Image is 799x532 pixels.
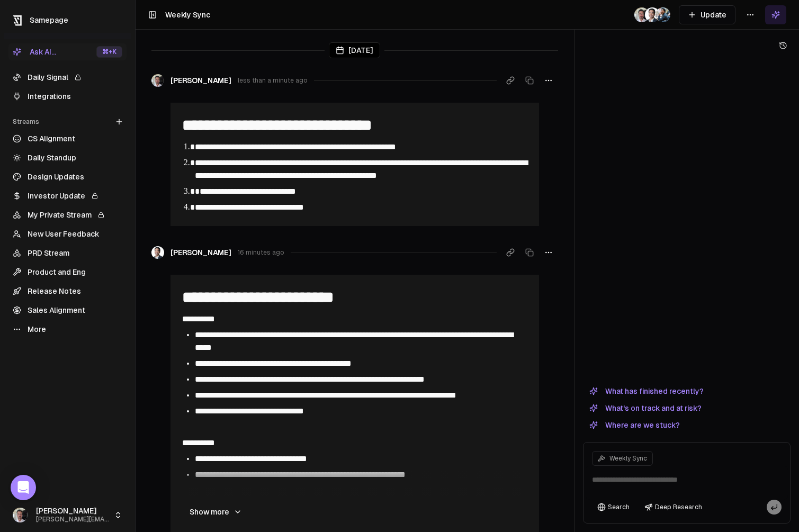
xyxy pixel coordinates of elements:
[8,206,127,223] a: My Private Stream
[170,75,231,86] span: [PERSON_NAME]
[583,419,686,431] button: Where are we stuck?
[8,321,127,338] a: More
[656,7,670,22] img: 1695405595226.jpeg
[609,454,647,463] span: Weekly Sync
[36,507,110,516] span: [PERSON_NAME]
[8,226,127,242] a: New User Feedback
[8,130,127,147] a: CS Alignment
[645,7,660,22] img: _image
[8,69,127,86] a: Daily Signal
[679,5,735,24] button: Update
[8,43,127,60] button: Ask AI...⌘+K
[639,500,707,515] button: Deep Research
[96,46,122,58] div: ⌘ +K
[592,500,635,515] button: Search
[8,264,127,281] a: Product and Eng
[238,248,284,257] span: 16 minutes ago
[165,11,210,19] span: Weekly Sync
[8,149,127,166] a: Daily Standup
[238,76,308,85] span: less than a minute ago
[8,502,127,528] button: [PERSON_NAME][PERSON_NAME][EMAIL_ADDRESS]
[13,508,28,522] img: _image
[8,88,127,105] a: Integrations
[181,501,250,522] button: Show more
[151,246,164,259] img: _image
[583,385,710,398] button: What has finished recently?
[8,245,127,262] a: PRD Stream
[329,42,380,58] div: [DATE]
[151,74,164,87] img: _image
[13,47,56,57] div: Ask AI...
[8,113,127,130] div: Streams
[8,302,127,319] a: Sales Alignment
[8,283,127,300] a: Release Notes
[8,168,127,185] a: Design Updates
[30,16,68,24] span: Samepage
[583,402,708,414] button: What's on track and at risk?
[170,247,231,258] span: [PERSON_NAME]
[8,187,127,204] a: Investor Update
[36,516,110,524] span: [PERSON_NAME][EMAIL_ADDRESS]
[11,475,36,500] div: Open Intercom Messenger
[634,7,649,22] img: _image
